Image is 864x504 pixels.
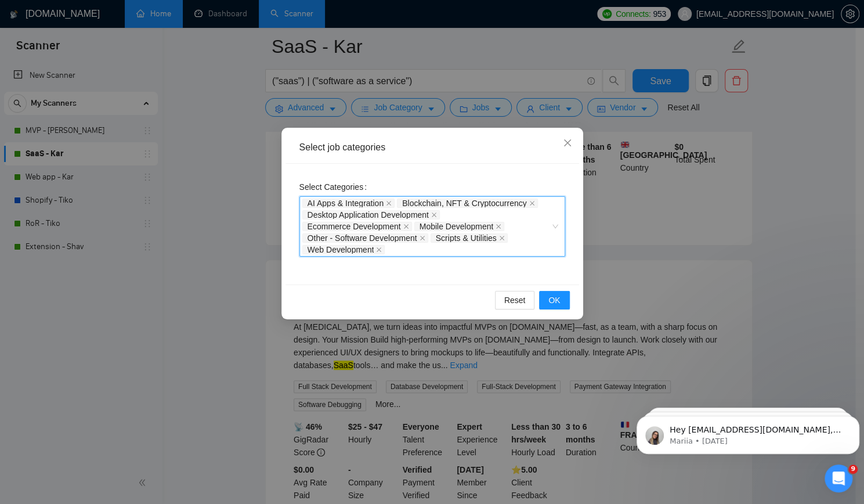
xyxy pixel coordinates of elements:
span: Blockchain, NFT & Cryptocurrency [397,199,537,208]
span: Desktop Application Development [308,211,429,219]
span: Mobile Development [420,222,494,231]
span: Scripts & Utilities [436,234,497,242]
button: Reset [495,291,535,309]
span: close [386,200,392,206]
button: OK [539,291,569,309]
span: Other - Software Development [308,234,417,242]
span: close [376,247,382,253]
span: close [420,235,425,241]
span: Blockchain, NFT & Cryptocurrency [402,199,526,207]
span: close [403,224,409,229]
span: 9 [848,465,858,474]
iframe: Intercom live chat [825,465,852,492]
button: Close [552,128,583,159]
span: OK [548,294,560,307]
label: Select Categories [299,178,371,196]
span: Ecommerce Development [308,222,401,231]
span: Desktop Application Development [302,210,440,219]
span: close [563,138,572,147]
span: Mobile Development [414,222,505,231]
span: Ecommerce Development [302,222,412,231]
span: AI Apps & Integration [302,199,395,208]
iframe: Intercom notifications message [632,391,864,473]
span: close [431,212,437,218]
span: Other - Software Development [302,233,428,243]
span: close [529,200,535,206]
span: Web Development [308,246,374,254]
span: close [496,224,501,229]
span: close [499,235,505,241]
span: Scripts & Utilities [431,233,508,243]
span: Web Development [302,245,385,254]
div: Select job categories [299,141,565,154]
input: Select Categories [387,245,389,254]
span: Reset [504,294,526,307]
span: AI Apps & Integration [308,199,384,207]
